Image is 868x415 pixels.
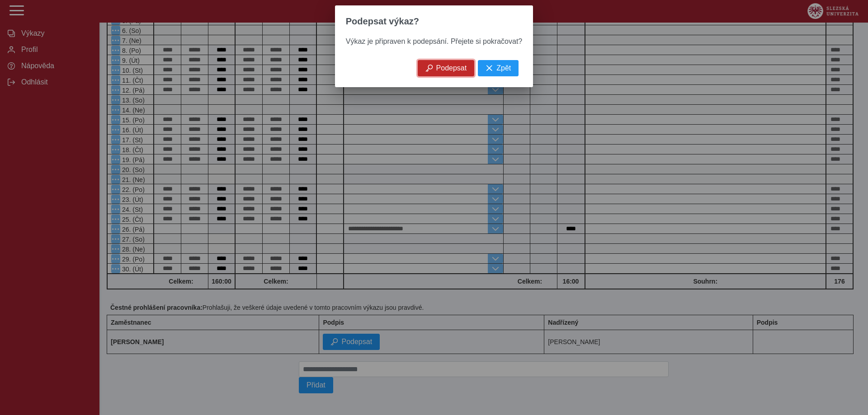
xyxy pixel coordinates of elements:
[418,60,475,76] button: Podepsat
[436,64,467,72] span: Podepsat
[346,16,419,27] span: Podepsat výkaz?
[346,37,522,45] span: Výkaz je připraven k podepsání. Přejete si pokračovat?
[478,60,519,76] button: Zpět
[496,64,511,72] span: Zpět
